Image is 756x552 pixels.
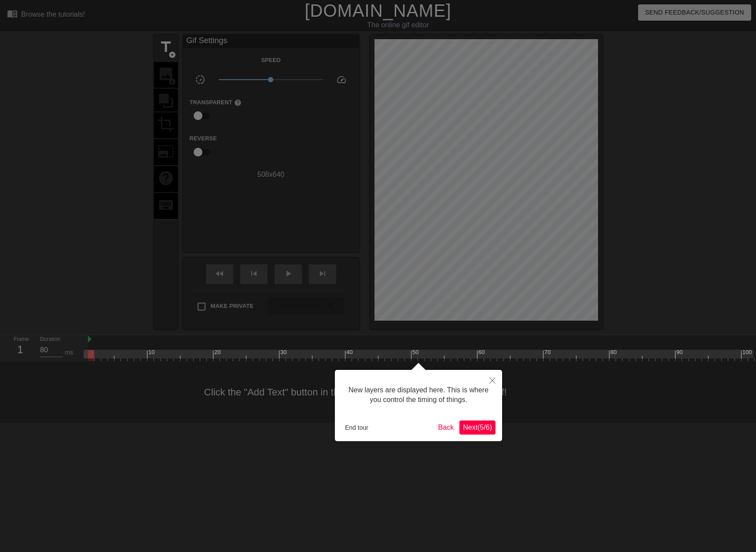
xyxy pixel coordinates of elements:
button: Back [435,420,458,435]
button: Close [483,370,502,390]
button: Next [459,420,495,435]
div: New layers are displayed here. This is where you control the timing of things. [341,377,495,414]
span: Next ( 5 / 6 ) [463,424,492,431]
button: End tour [341,421,372,434]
